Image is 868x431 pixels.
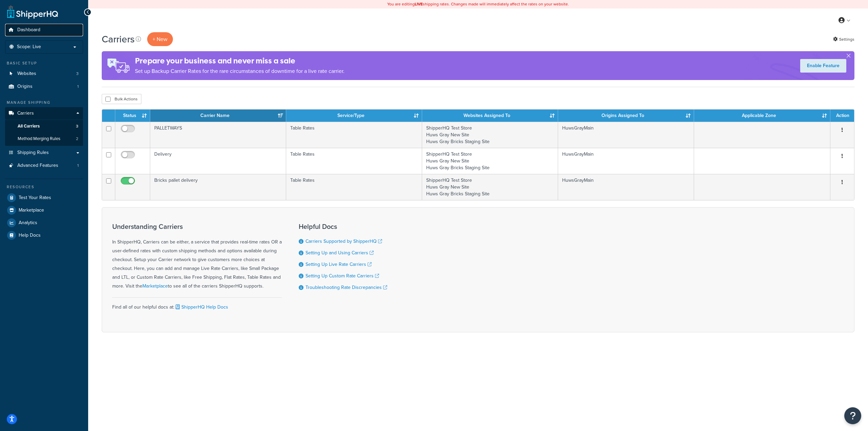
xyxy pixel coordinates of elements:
li: Advanced Features [5,159,83,172]
a: Advanced Features 1 [5,159,83,172]
td: HuwsGrayMain [558,122,694,148]
h3: Helpful Docs [299,223,387,230]
a: Dashboard [5,24,83,36]
div: Resources [5,184,83,190]
a: Troubleshooting Rate Discrepancies [305,284,387,291]
span: Origins [17,84,33,90]
td: HuwsGrayMain [558,148,694,174]
p: Set up Backup Carrier Rates for the rare circumstances of downtime for a live rate carrier. [135,66,344,76]
h4: Prepare your business and never miss a sale [135,55,344,66]
a: Setting Up Live Rate Carriers [305,261,372,268]
span: 3 [76,123,78,129]
button: Bulk Actions [102,94,141,104]
td: ShipperHQ Test Store Huws Gray New Site Huws Gray Bricks Staging Site [422,174,558,200]
button: Open Resource Center [844,407,861,424]
a: Shipping Rules [5,146,83,159]
span: Websites [17,71,36,77]
span: 1 [77,84,79,90]
td: PALLETWAYS [150,122,286,148]
span: Shipping Rules [17,150,49,156]
a: Carriers [5,107,83,120]
a: Marketplace [142,282,168,290]
a: Help Docs [5,229,83,241]
td: HuwsGrayMain [558,174,694,200]
a: Carriers Supported by ShipperHQ [305,238,382,245]
a: ShipperHQ Home [7,5,58,19]
th: Carrier Name: activate to sort column ascending [150,110,286,122]
b: LIVE [415,1,423,7]
td: ShipperHQ Test Store Huws Gray New Site Huws Gray Bricks Staging Site [422,148,558,174]
button: + New [147,32,173,46]
a: ShipperHQ Help Docs [174,303,228,311]
h1: Carriers [102,33,135,46]
li: All Carriers [5,120,83,133]
a: Websites 3 [5,67,83,80]
span: Help Docs [19,233,41,238]
th: Websites Assigned To: activate to sort column ascending [422,110,558,122]
th: Origins Assigned To: activate to sort column ascending [558,110,694,122]
a: Test Your Rates [5,192,83,204]
span: Scope: Live [17,44,41,50]
td: Table Rates [286,148,422,174]
a: Settings [833,35,854,44]
a: Enable Feature [800,59,846,73]
a: Analytics [5,217,83,229]
li: Origins [5,80,83,93]
li: Method Merging Rules [5,133,83,145]
span: 3 [76,71,79,77]
h3: Understanding Carriers [112,223,282,230]
td: Delivery [150,148,286,174]
span: Carriers [17,111,34,116]
span: Test Your Rates [19,195,51,201]
div: Basic Setup [5,60,83,66]
span: Advanced Features [17,163,58,169]
li: Websites [5,67,83,80]
th: Action [830,110,854,122]
th: Applicable Zone: activate to sort column ascending [694,110,830,122]
span: 1 [77,163,79,169]
a: Setting Up and Using Carriers [305,249,374,256]
td: Table Rates [286,174,422,200]
div: In ShipperHQ, Carriers can be either, a service that provides real-time rates OR a user-defined r... [112,223,282,291]
img: ad-rules-rateshop-fe6ec290ccb7230408bd80ed9643f0289d75e0ffd9eb532fc0e269fcd187b520.png [102,51,135,80]
li: Carriers [5,107,83,146]
a: Method Merging Rules 2 [5,133,83,145]
div: Manage Shipping [5,100,83,105]
span: Method Merging Rules [18,136,60,142]
a: All Carriers 3 [5,120,83,133]
span: All Carriers [18,123,40,129]
a: Origins 1 [5,80,83,93]
td: Table Rates [286,122,422,148]
span: Marketplace [19,208,44,213]
td: ShipperHQ Test Store Huws Gray New Site Huws Gray Bricks Staging Site [422,122,558,148]
td: Bricks pallet delivery [150,174,286,200]
th: Status: activate to sort column ascending [115,110,150,122]
a: Marketplace [5,204,83,216]
span: Analytics [19,220,37,226]
div: Find all of our helpful docs at: [112,297,282,312]
a: Setting Up Custom Rate Carriers [305,272,379,279]
th: Service/Type: activate to sort column ascending [286,110,422,122]
span: 2 [76,136,78,142]
span: Dashboard [17,27,40,33]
